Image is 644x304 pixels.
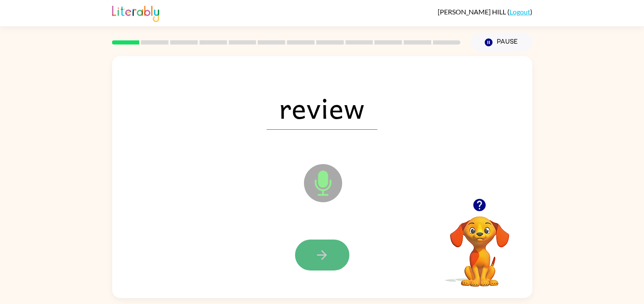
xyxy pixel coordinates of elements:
[267,86,377,130] span: review
[471,33,532,52] button: Pause
[437,203,522,288] video: Your browser must support playing .mp4 files to use Literably. Please try using another browser.
[438,8,532,16] div: ( )
[112,3,159,22] img: Literably
[438,8,507,16] span: [PERSON_NAME] HILL
[509,8,530,16] a: Logout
